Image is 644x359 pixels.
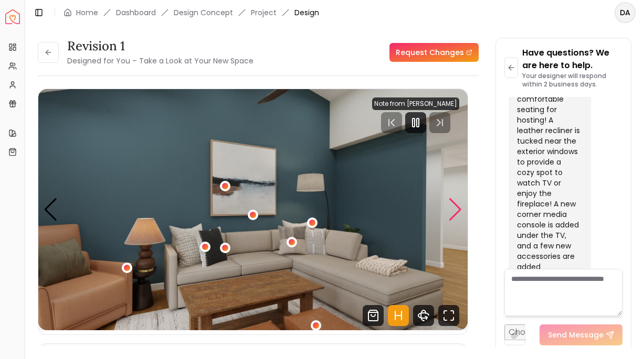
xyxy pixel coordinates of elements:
[294,7,319,18] span: Design
[409,116,422,129] svg: Pause
[116,7,156,18] a: Dashboard
[438,305,459,326] svg: Fullscreen
[448,198,462,221] div: Next slide
[363,305,384,326] svg: Shop Products from this design
[38,89,468,330] div: Carousel
[522,47,622,72] p: Have questions? We are here to help.
[372,97,459,110] div: Note from [PERSON_NAME]
[389,43,479,62] a: Request Changes
[5,9,20,24] a: Spacejoy
[522,72,622,89] p: Your designer will respond within 2 business days.
[616,3,635,22] span: DA
[413,305,434,326] svg: 360 View
[44,198,58,221] div: Previous slide
[64,7,319,18] nav: breadcrumb
[67,38,254,55] h3: Revision 1
[38,89,468,330] div: 5 / 5
[174,7,233,18] li: Design Concept
[251,7,277,18] a: Project
[67,56,254,66] small: Designed for You – Take a Look at Your New Space
[76,7,98,18] a: Home
[38,89,468,330] img: Design Render 5
[388,305,409,326] svg: Hotspots Toggle
[615,2,636,23] button: DA
[5,9,20,24] img: Spacejoy Logo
